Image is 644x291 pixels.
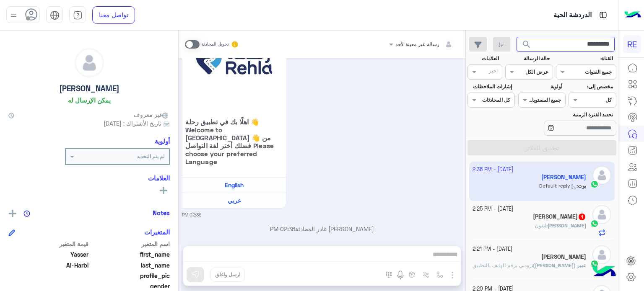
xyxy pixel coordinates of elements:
p: [PERSON_NAME] غادر المحادثة [182,224,462,233]
label: تحديد الفترة الزمنية [519,111,613,118]
label: أولوية [519,83,562,90]
small: [DATE] - 2:25 PM [473,205,513,213]
span: [PERSON_NAME] [548,222,586,229]
img: defaultAdmin.png [592,245,611,264]
img: tab [598,10,608,20]
img: profile [8,10,19,21]
b: : [532,262,586,268]
h6: المتغيرات [144,228,170,236]
div: RE [623,35,641,53]
h6: العلامات [8,174,170,182]
h5: [PERSON_NAME] [59,84,119,93]
b: لم يتم التحديد [137,153,165,160]
span: تاريخ الأشتراك : [DATE] [104,119,161,128]
img: hulul-logo.png [589,258,619,287]
button: تطبيق الفلاتر [467,140,616,155]
label: إشارات الملاحظات [468,83,512,90]
button: search [517,37,537,55]
span: عبير ([PERSON_NAME]) [533,262,586,268]
span: Al-Harbi [8,261,88,270]
h5: عبدالله الحربي [533,213,586,220]
span: profile_pic [90,271,170,280]
small: تحويل المحادثة [201,41,229,48]
span: قيمة المتغير [8,239,88,248]
img: notes [23,210,30,217]
span: gender [90,282,170,291]
h6: Notes [153,209,170,216]
span: first_name [90,250,170,259]
label: القناة: [557,55,613,62]
span: غير معروف [134,110,170,119]
img: 88.jpg [185,11,283,109]
img: WhatsApp [590,219,599,228]
span: ايفون [535,222,546,229]
div: اختر [489,67,499,77]
span: 1 [579,214,585,220]
img: add [9,210,16,217]
h6: يمكن الإرسال له [68,96,111,104]
span: اسم المتغير [90,239,170,248]
img: tab [73,10,83,20]
span: last_name [90,261,170,270]
span: رسالة غير معينة لأحد [395,41,439,47]
img: defaultAdmin.png [592,205,611,224]
h5: ابو محمد [541,253,586,260]
img: WhatsApp [590,260,599,268]
label: حالة الرسالة [506,55,550,62]
img: tab [50,10,60,20]
a: تواصل معنا [92,6,135,24]
h6: أولوية [155,137,170,145]
b: : [546,222,586,229]
img: defaultAdmin.png [75,49,104,77]
img: Logo [624,6,641,24]
p: الدردشة الحية [553,10,592,21]
small: [DATE] - 2:21 PM [473,245,512,253]
span: عربي [228,197,241,204]
a: tab [69,6,86,24]
span: 02:36 PM [270,225,295,232]
span: English [225,181,244,188]
label: العلامات [468,55,499,62]
span: اهلًا بك في تطبيق رحلة 👋 Welcome to [GEOGRAPHIC_DATA] 👋 من فضلك أختر لغة التواصل Please choose yo... [185,118,283,165]
button: ارسل واغلق [210,268,245,282]
span: Yasser [8,250,88,259]
span: زودني برقم الهاتف بالتطبيق [473,262,532,268]
span: search [522,39,532,49]
small: 02:36 PM [182,211,201,218]
span: null [8,282,88,291]
label: مخصص إلى: [570,83,613,90]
